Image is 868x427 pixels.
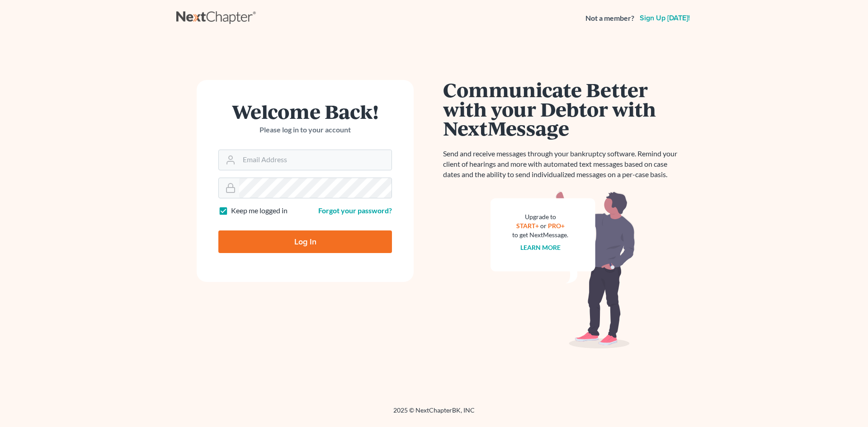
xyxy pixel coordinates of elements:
label: Keep me logged in [231,206,288,216]
div: 2025 © NextChapterBK, INC [176,406,692,422]
a: Sign up [DATE]! [638,14,692,22]
img: nextmessage_bg-59042aed3d76b12b5cd301f8e5b87938c9018125f34e5fa2b7a6b67550977c72.svg [491,191,635,349]
a: Forgot your password? [318,206,392,215]
h1: Welcome Back! [218,102,392,121]
p: Send and receive messages through your bankruptcy software. Remind your client of hearings and mo... [443,149,683,180]
div: Upgrade to [512,212,568,221]
a: START+ [516,222,539,230]
a: Learn more [520,244,561,251]
a: PRO+ [548,222,565,230]
input: Email Address [239,150,392,170]
strong: Not a member? [585,13,634,23]
h1: Communicate Better with your Debtor with NextMessage [443,80,683,138]
input: Log In [218,230,392,253]
div: to get NextMessage. [512,230,568,239]
span: or [540,222,547,230]
p: Please log in to your account [218,125,392,135]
